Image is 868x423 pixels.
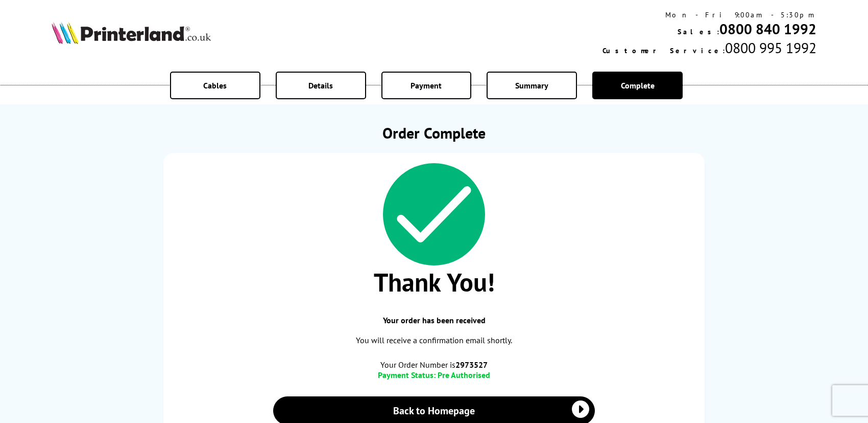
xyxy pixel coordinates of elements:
[515,80,548,91] span: Summary
[174,315,694,325] span: Your order has been received
[163,123,705,143] h1: Order Complete
[174,333,694,347] p: You will receive a confirmation email shortly.
[602,46,725,55] span: Customer Service:
[438,370,490,380] span: Pre Authorised
[678,27,719,36] span: Sales:
[725,38,816,57] span: 0800 995 1992
[203,80,227,91] span: Cables
[378,370,436,380] span: Payment Status:
[719,19,816,38] a: 0800 840 1992
[455,360,488,370] b: 2973527
[174,265,694,299] span: Thank You!
[621,80,655,91] span: Complete
[174,360,694,370] span: Your Order Number is
[308,80,333,91] span: Details
[602,10,816,19] div: Mon - Fri 9:00am - 5:30pm
[411,80,442,91] span: Payment
[52,21,211,44] img: Printerland Logo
